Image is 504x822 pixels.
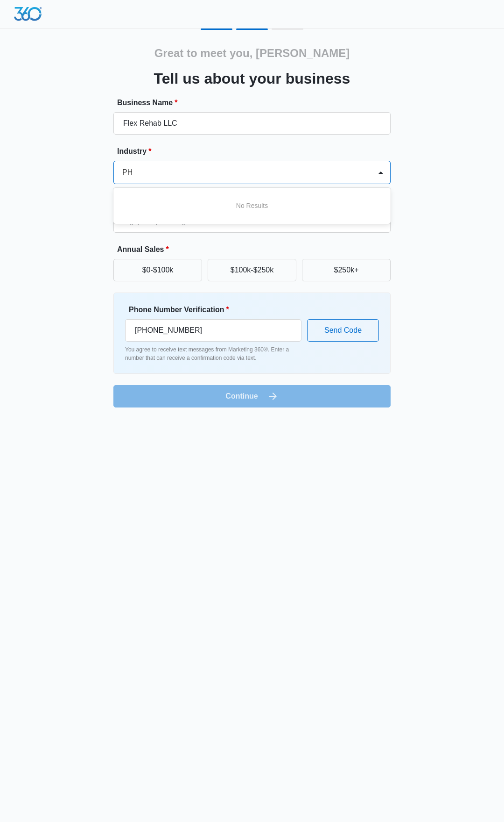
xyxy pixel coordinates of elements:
button: $100k-$250k [208,259,296,281]
button: Send Code [307,319,379,342]
p: You agree to receive text messages from Marketing 360®. Enter a number that can receive a confirm... [125,345,301,362]
div: No Results [113,197,391,214]
button: $250k+ [302,259,391,281]
label: Industry [117,146,394,157]
input: e.g. Jane's Plumbing [113,112,391,135]
label: Business Name [117,97,394,108]
label: Phone Number Verification [129,304,305,315]
input: Ex. +1-555-555-5555 [125,319,301,342]
h2: Great to meet you, [PERSON_NAME] [154,45,350,62]
h3: Tell us about your business [154,67,350,90]
label: Annual Sales [117,244,394,255]
button: $0-$100k [113,259,202,281]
